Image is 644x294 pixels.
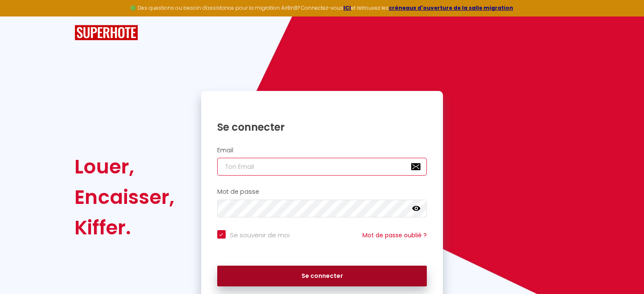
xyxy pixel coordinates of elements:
[217,266,427,287] button: Se connecter
[343,4,351,11] a: ICI
[362,231,427,239] a: Mot de passe oublié ?
[217,121,427,134] h1: Se connecter
[389,4,513,11] a: créneaux d'ouverture de la salle migration
[75,25,138,41] img: SuperHote logo
[217,158,427,176] input: Ton Email
[217,147,427,154] h2: Email
[75,182,174,212] div: Encaisser,
[75,151,174,182] div: Louer,
[217,188,427,195] h2: Mot de passe
[75,212,174,243] div: Kiffer.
